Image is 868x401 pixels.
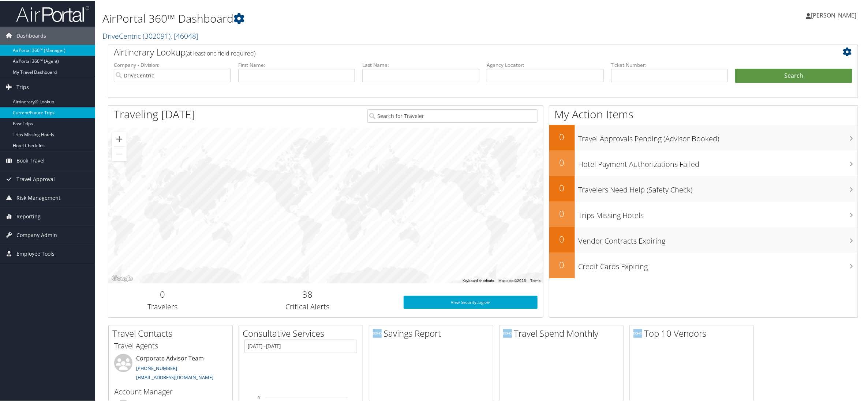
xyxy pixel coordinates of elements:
a: 0Hotel Payment Authorizations Failed [549,150,858,175]
h2: 0 [114,287,212,300]
span: Company Admin [16,225,57,244]
img: Google [110,273,134,283]
span: Risk Management [16,188,60,206]
h3: Travel Approvals Pending (Advisor Booked) [579,129,858,143]
button: Keyboard shortcuts [463,278,494,283]
h2: 0 [549,232,575,245]
a: Terms (opens in new tab) [531,278,541,282]
a: 0Trips Missing Hotels [549,201,858,226]
h2: 0 [549,258,575,270]
a: 0Credit Cards Expiring [549,252,858,278]
h2: Savings Report [373,326,493,339]
span: , [ 46048 ] [171,30,198,40]
a: 0Vendor Contracts Expiring [549,226,858,252]
img: airportal-logo.png [16,5,89,22]
h3: Travel Agents [114,340,227,350]
li: Corporate Advisor Team [111,353,231,383]
h2: 0 [549,181,575,194]
img: domo-logo.png [503,328,512,337]
a: Open this area in Google Maps (opens a new window) [110,273,134,283]
img: domo-logo.png [633,328,642,337]
h2: Airtinerary Lookup [114,45,790,58]
h3: Trips Missing Hotels [579,206,858,220]
span: Travel Approval [16,169,55,188]
span: (at least one field required) [186,49,255,57]
span: Map data ©2025 [499,278,526,282]
h2: 0 [549,130,575,142]
a: DriveCentric [102,30,198,40]
label: Agency Locator: [487,61,604,68]
h3: Vendor Contracts Expiring [579,232,858,245]
h3: Account Manager [114,386,227,396]
span: Reporting [16,207,41,225]
tspan: 0 [258,395,260,399]
h1: My Action Items [549,106,858,121]
h2: Travel Spend Monthly [503,326,623,339]
h2: Top 10 Vendors [633,326,753,339]
h2: Consultative Services [243,326,363,339]
h3: Travelers Need Help (Safety Check) [579,180,858,194]
span: [PERSON_NAME] [811,11,856,19]
h2: Travel Contacts [112,326,232,339]
button: Zoom out [112,146,127,161]
h3: Hotel Payment Authorizations Failed [579,155,858,169]
button: Zoom in [112,131,127,146]
h1: Traveling [DATE] [114,106,195,121]
label: First Name: [238,61,355,68]
span: Trips [16,77,29,96]
a: [EMAIL_ADDRESS][DOMAIN_NAME] [136,373,213,380]
h2: 0 [549,156,575,168]
label: Company - Division: [114,61,231,68]
h2: 38 [222,287,393,300]
span: Employee Tools [16,244,55,262]
span: ( 302091 ) [143,30,171,40]
h3: Credit Cards Expiring [579,257,858,271]
a: 0Travelers Need Help (Safety Check) [549,175,858,201]
a: 0Travel Approvals Pending (Advisor Booked) [549,124,858,150]
button: Search [735,68,852,83]
label: Ticket Number: [611,61,728,68]
h1: AirPortal 360™ Dashboard [102,10,610,26]
h3: Critical Alerts [222,301,393,311]
h2: 0 [549,207,575,219]
a: View SecurityLogic® [404,295,538,308]
img: domo-logo.png [373,328,382,337]
a: [PERSON_NAME] [806,4,864,26]
h3: Travelers [114,301,212,311]
a: [PHONE_NUMBER] [136,364,177,371]
span: Dashboards [16,26,46,44]
span: Book Travel [16,151,45,169]
label: Last Name: [362,61,479,68]
input: Search for Traveler [367,108,538,122]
